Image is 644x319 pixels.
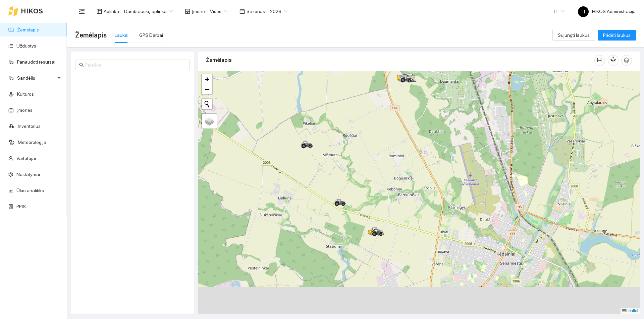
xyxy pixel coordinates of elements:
[552,30,595,41] button: Sujungti laukus
[603,31,631,39] span: Pridėti laukus
[202,84,212,94] a: Zoom out
[598,30,636,41] button: Pridėti laukus
[558,31,590,39] span: Sujungti laukus
[16,188,44,193] a: Ūkio analitika
[202,99,212,109] button: Initiate a new search
[16,156,36,161] a: Vartotojai
[247,8,266,15] span: Sezonas :
[206,51,594,70] div: Žemėlapis
[595,58,605,63] span: column-width
[85,61,186,69] input: Paieška
[17,107,33,113] a: Įmonės
[205,85,209,93] span: −
[554,6,565,16] span: LT
[17,27,39,32] a: Žemėlapis
[210,6,227,16] span: Visos
[17,71,55,85] span: Sandėlis
[79,63,84,67] span: search
[598,32,636,38] a: Pridėti laukus
[582,6,585,17] span: H
[552,32,595,38] a: Sujungti laukus
[202,74,212,84] a: Zoom in
[16,43,36,49] a: Užduotys
[239,9,245,14] span: calendar
[17,91,34,97] a: Kultūros
[578,9,636,14] span: HIKOS Administracija
[139,31,163,39] div: GPS Darbai
[18,124,41,129] a: Inventorius
[594,55,605,66] button: column-width
[185,9,190,14] span: shop
[115,31,128,39] div: Laukai
[192,8,206,15] span: Įmonė :
[104,8,120,15] span: Aplinka :
[270,6,287,16] span: 2026
[16,204,26,209] a: PPIS
[622,308,638,313] a: Leaflet
[97,9,102,14] span: layout
[18,140,46,145] a: Meteorologija
[17,59,55,65] a: Panaudoti resursai
[75,5,89,18] button: menu-fold
[16,172,40,177] a: Nustatymai
[202,114,217,129] a: Layers
[79,8,85,14] span: menu-fold
[124,6,173,16] span: Dambrauskų aplinka
[75,30,107,41] span: Žemėlapis
[205,75,209,83] span: +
